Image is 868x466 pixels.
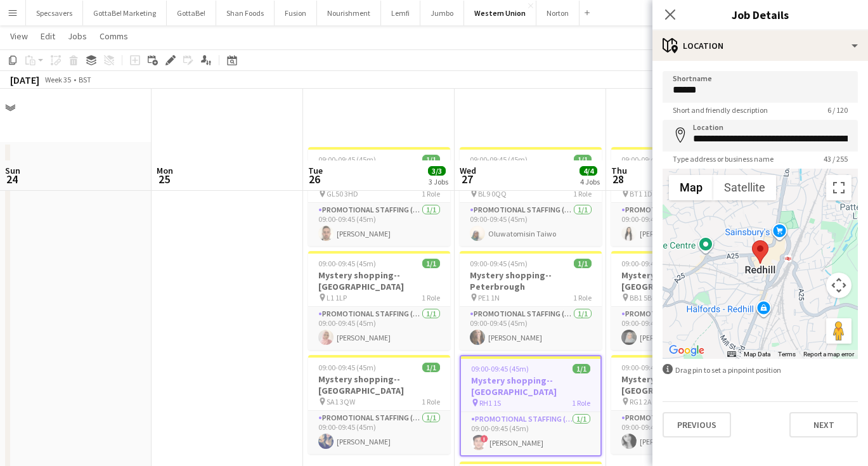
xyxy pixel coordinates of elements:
[155,172,173,186] span: 25
[621,155,679,164] span: 09:00-09:45 (45m)
[422,293,440,302] span: 1 Role
[611,147,753,246] div: 09:00-09:45 (45m)1/1Mystery shopping--[GEOGRAPHIC_DATA] BT1 1DD1 RolePromotional Staffing (Myster...
[630,293,656,302] span: BB1 5BE
[63,28,92,44] a: Jobs
[573,189,592,198] span: 1 Role
[478,189,507,198] span: BL9 0QQ
[652,30,868,61] div: Location
[327,293,347,302] span: L1 1LP
[611,355,753,454] app-job-card: 09:00-09:45 (45m)1/1Mystery shopping--[GEOGRAPHIC_DATA] RG1 2AG1 RolePromotional Staffing (Myster...
[663,412,731,437] button: Previous
[713,175,776,200] button: Show satellite imagery
[157,165,173,176] span: Mon
[652,6,868,23] h3: Job Details
[666,342,708,359] a: Open this area in Google Maps (opens a new window)
[580,177,600,186] div: 4 Jobs
[460,165,476,176] span: Wed
[308,307,450,350] app-card-role: Promotional Staffing (Mystery Shopper)1/109:00-09:45 (45m)[PERSON_NAME]
[789,412,858,437] button: Next
[422,397,440,406] span: 1 Role
[167,1,216,25] button: GottaBe!
[317,1,381,25] button: Nourishment
[460,355,602,456] app-job-card: 09:00-09:45 (45m)1/1Mystery shopping--[GEOGRAPHIC_DATA] RH1 1S1 RolePromotional Staffing (Mystery...
[461,375,600,398] h3: Mystery shopping--[GEOGRAPHIC_DATA]
[308,165,323,176] span: Tue
[306,172,323,186] span: 26
[10,30,28,42] span: View
[94,28,133,44] a: Comms
[464,1,536,25] button: Western Union
[318,155,376,164] span: 09:00-09:45 (45m)
[308,147,450,246] app-job-card: 09:00-09:45 (45m)1/1Mystery shopping--[GEOGRAPHIC_DATA] GL50 3HD1 RolePromotional Staffing (Myste...
[327,397,355,406] span: SA1 3QW
[3,172,20,186] span: 24
[611,307,753,350] app-card-role: Promotional Staffing (Mystery Shopper)1/109:00-09:45 (45m)[PERSON_NAME]
[621,363,679,372] span: 09:00-09:45 (45m)
[308,251,450,350] app-job-card: 09:00-09:45 (45m)1/1Mystery shopping--[GEOGRAPHIC_DATA] L1 1LP1 RolePromotional Staffing (Mystery...
[428,166,446,176] span: 3/3
[318,363,376,372] span: 09:00-09:45 (45m)
[481,435,488,443] span: !
[36,28,60,44] a: Edit
[10,74,39,86] div: [DATE]
[327,189,358,198] span: GL50 3HD
[580,166,597,176] span: 4/4
[663,364,858,376] div: Drag pin to set a pinpoint position
[460,269,602,292] h3: Mystery shopping--Peterbrough
[574,259,592,268] span: 1/1
[663,154,784,164] span: Type address or business name
[460,147,602,246] app-job-card: 09:00-09:45 (45m)1/1Mystery shopping--[GEOGRAPHIC_DATA] BL9 0QQ1 RolePromotional Staffing (Myster...
[216,1,275,25] button: Shan Foods
[666,342,708,359] img: Google
[83,1,167,25] button: GottaBe! Marketing
[461,412,600,455] app-card-role: Promotional Staffing (Mystery Shopper)1/109:00-09:45 (45m)![PERSON_NAME]
[470,259,528,268] span: 09:00-09:45 (45m)
[573,293,592,302] span: 1 Role
[572,398,590,408] span: 1 Role
[611,411,753,454] app-card-role: Promotional Staffing (Mystery Shopper)1/109:00-09:45 (45m)[PERSON_NAME]
[470,155,528,164] span: 09:00-09:45 (45m)
[817,105,858,115] span: 6 / 120
[574,155,592,164] span: 1/1
[41,30,55,42] span: Edit
[422,259,440,268] span: 1/1
[813,154,858,164] span: 43 / 255
[609,172,627,186] span: 28
[663,105,778,115] span: Short and friendly description
[422,155,440,164] span: 1/1
[318,259,376,268] span: 09:00-09:45 (45m)
[460,203,602,246] app-card-role: Promotional Staffing (Mystery Shopper)1/109:00-09:45 (45m)Oluwatomisin Taiwo
[308,373,450,396] h3: Mystery shopping--[GEOGRAPHIC_DATA]
[5,165,20,176] span: Sun
[458,172,476,186] span: 27
[479,398,501,408] span: RH1 1S
[42,75,74,84] span: Week 35
[611,203,753,246] app-card-role: Promotional Staffing (Mystery Shopper)1/109:00-09:45 (45m)[PERSON_NAME] Pirodia
[471,364,529,373] span: 09:00-09:45 (45m)
[478,293,500,302] span: PE1 1N
[727,350,736,359] button: Keyboard shortcuts
[611,251,753,350] app-job-card: 09:00-09:45 (45m)1/1Mystery shopping--[GEOGRAPHIC_DATA] BB1 5BE1 RolePromotional Staffing (Myster...
[778,351,796,358] a: Terms (opens in new tab)
[826,273,852,298] button: Map camera controls
[826,318,852,344] button: Drag Pegman onto the map to open Street View
[611,269,753,292] h3: Mystery shopping--[GEOGRAPHIC_DATA]
[308,355,450,454] app-job-card: 09:00-09:45 (45m)1/1Mystery shopping--[GEOGRAPHIC_DATA] SA1 3QW1 RolePromotional Staffing (Myster...
[630,189,657,198] span: BT1 1DD
[5,28,33,44] a: View
[420,1,464,25] button: Jumbo
[308,411,450,454] app-card-role: Promotional Staffing (Mystery Shopper)1/109:00-09:45 (45m)[PERSON_NAME]
[621,259,679,268] span: 09:00-09:45 (45m)
[68,30,87,42] span: Jobs
[308,203,450,246] app-card-role: Promotional Staffing (Mystery Shopper)1/109:00-09:45 (45m)[PERSON_NAME]
[630,397,657,406] span: RG1 2AG
[611,165,627,176] span: Thu
[460,251,602,350] app-job-card: 09:00-09:45 (45m)1/1Mystery shopping--Peterbrough PE1 1N1 RolePromotional Staffing (Mystery Shopp...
